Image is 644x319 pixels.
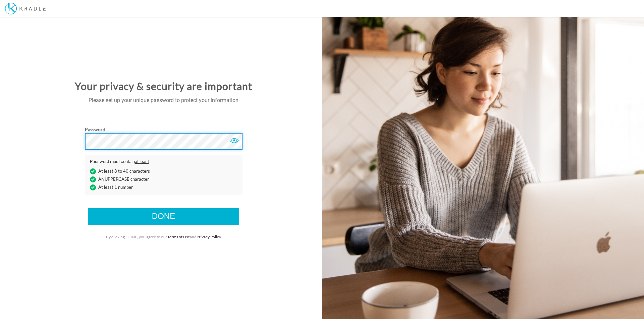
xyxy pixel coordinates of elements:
li: An UPPERCASE character [85,176,164,182]
p: Password must contain [90,159,237,165]
label: By clicking DONE, you agree to our and [106,234,221,240]
li: At least 8 to 40 characters [85,168,164,174]
a: Privacy Policy [197,234,221,239]
li: At least 1 number [85,184,164,190]
u: at least [135,159,149,164]
p: Please set up your unique password to protect your information [5,97,322,104]
input: Done [88,208,239,225]
a: Terms of Use [167,234,190,239]
h2: Your privacy & security are important [5,81,322,92]
img: Kradle [5,3,46,14]
label: Password [85,126,105,133]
